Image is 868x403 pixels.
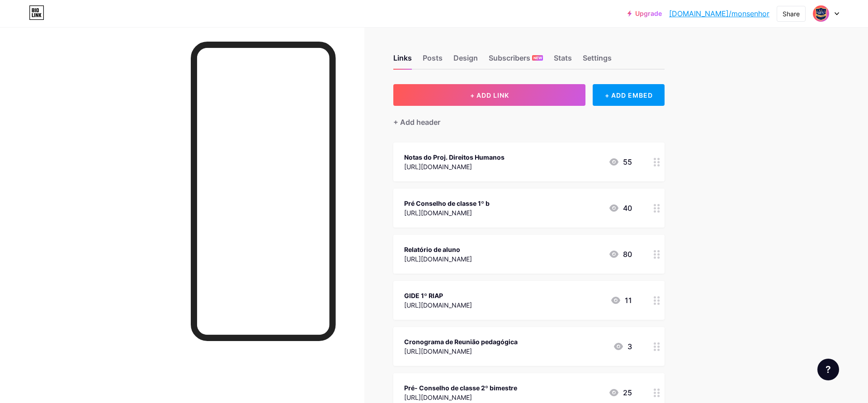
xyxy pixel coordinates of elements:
div: Design [453,52,478,69]
div: [URL][DOMAIN_NAME] [404,208,490,218]
div: [URL][DOMAIN_NAME] [404,162,505,171]
div: Relatório de aluno [404,245,472,254]
div: Pré Conselho de classe 1º b [404,199,490,208]
img: monsenhor [812,5,830,22]
div: Notas do Proj. Direitos Humanos [404,152,505,162]
div: Subscribers [489,52,543,69]
div: 11 [610,295,632,306]
span: NEW [533,55,542,61]
button: + ADD LINK [393,84,585,106]
div: [URL][DOMAIN_NAME] [404,346,518,356]
div: GIDE 1º RIAP [404,291,472,300]
div: Share [783,9,800,19]
div: Cronograma de Reunião pedagógica [404,337,518,346]
div: 80 [609,249,632,260]
span: + ADD LINK [470,91,509,99]
a: Upgrade [627,10,662,17]
div: Posts [423,52,443,69]
div: 55 [609,156,632,167]
div: Pré- Conselho de classe 2º bimestre [404,383,517,393]
div: [URL][DOMAIN_NAME] [404,300,472,310]
div: Settings [583,52,612,69]
div: [URL][DOMAIN_NAME] [404,254,472,264]
div: + ADD EMBED [593,84,665,106]
div: + Add header [393,117,440,128]
div: 40 [609,203,632,213]
div: Links [393,52,412,69]
div: [URL][DOMAIN_NAME] [404,393,517,402]
div: Stats [554,52,572,69]
div: 3 [613,341,632,352]
a: [DOMAIN_NAME]/monsenhor [669,8,769,19]
div: 25 [609,387,632,398]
